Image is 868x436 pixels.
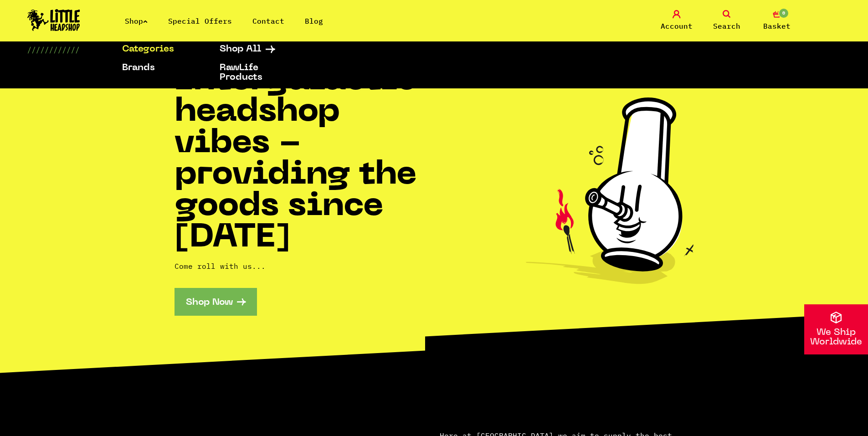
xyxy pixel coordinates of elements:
[175,288,257,316] a: Shop Now
[661,21,693,31] span: Account
[704,10,750,31] a: Search
[804,328,868,347] p: We Ship Worldwide
[252,16,284,26] a: Contact
[305,16,323,26] a: Blog
[713,21,740,31] span: Search
[168,16,232,26] a: Special Offers
[763,21,791,31] span: Basket
[122,63,197,73] a: Brands
[125,16,148,26] a: Shop
[754,10,800,31] a: 0 Basket
[220,45,294,54] a: Shop All
[778,8,789,19] span: 0
[175,66,434,254] h1: Intergalactic headshop vibes - providing the goods since [DATE]
[122,45,197,54] a: Categories
[220,63,294,82] a: RawLife Products
[175,261,434,272] p: Come roll with us...
[27,9,80,31] img: Little Head Shop Logo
